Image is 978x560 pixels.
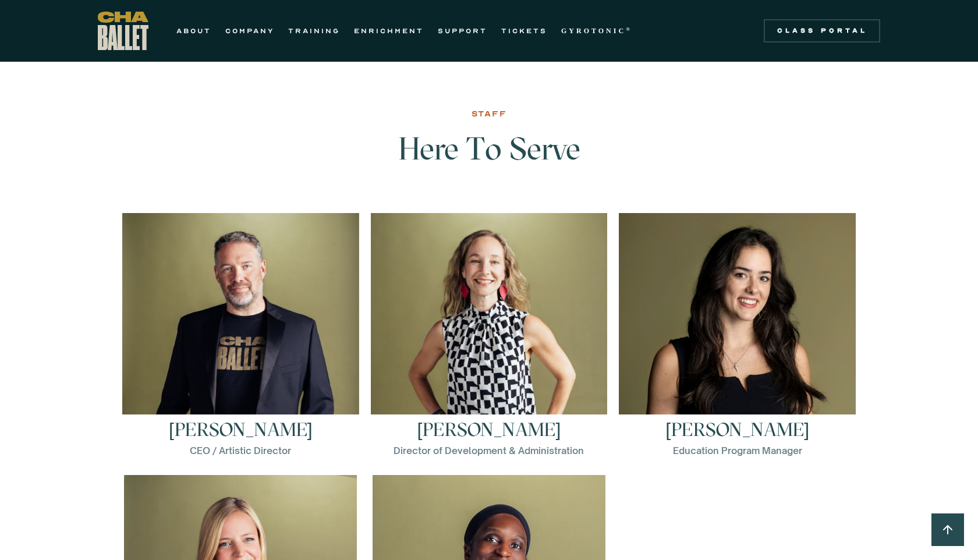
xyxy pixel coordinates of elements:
[98,12,148,50] a: home
[371,213,608,458] a: [PERSON_NAME]Director of Development & Administration
[417,420,561,439] h3: [PERSON_NAME]
[771,26,873,36] div: Class Portal
[288,24,340,38] a: TRAINING
[673,444,802,458] div: Education Program Manager
[561,24,632,38] a: GYROTONIC®
[169,420,313,439] h3: [PERSON_NAME]
[626,26,632,32] sup: ®
[225,24,274,38] a: COMPANY
[561,27,626,35] strong: GYROTONIC
[394,444,584,458] div: Director of Development & Administration
[190,444,291,458] div: CEO / Artistic Director
[122,213,359,458] a: [PERSON_NAME]CEO / Artistic Director
[354,24,424,38] a: ENRICHMENT
[619,213,856,458] a: [PERSON_NAME]Education Program Manager
[472,107,507,121] div: STAFF
[300,132,678,190] h3: Here To Serve
[176,24,211,38] a: ABOUT
[438,24,487,38] a: SUPPORT
[764,19,880,42] a: Class Portal
[501,24,547,38] a: TICKETS
[665,420,809,439] h3: [PERSON_NAME]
